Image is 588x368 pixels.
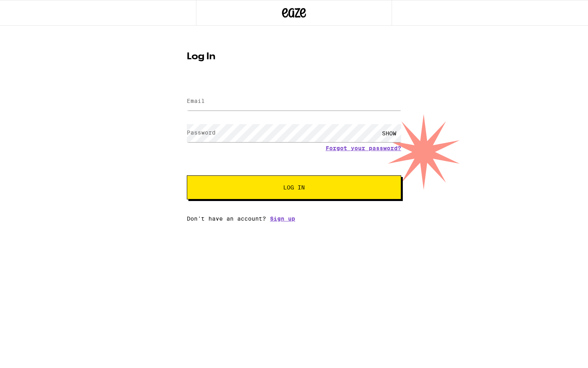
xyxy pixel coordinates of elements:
[283,185,305,190] span: Log In
[377,124,401,142] div: SHOW
[187,98,205,104] label: Email
[187,52,401,62] h1: Log In
[187,175,401,199] button: Log In
[270,215,295,222] a: Sign up
[187,215,401,222] div: Don't have an account?
[187,93,401,111] input: Email
[326,145,401,151] a: Forgot your password?
[187,129,216,136] label: Password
